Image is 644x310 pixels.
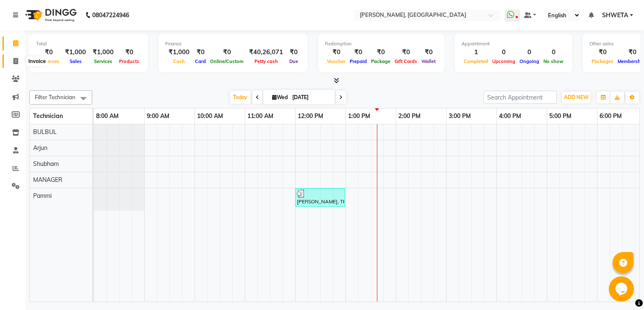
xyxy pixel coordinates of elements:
[26,56,48,66] div: Invoice
[369,47,392,57] div: ₹0
[497,110,523,122] a: 4:00 PM
[92,58,114,64] span: Services
[245,110,275,122] a: 11:00 AM
[562,92,591,103] button: ADD NEW
[392,58,419,64] span: Gift Cards
[68,58,84,64] span: Sales
[348,58,369,64] span: Prepaid
[94,110,121,122] a: 8:00 AM
[296,189,344,205] div: [PERSON_NAME], TK01, 12:00 PM-01:00 PM, Nail Art - Cat Eye (Hand)
[517,47,541,57] div: 0
[117,58,141,64] span: Products
[287,58,300,64] span: Due
[270,94,290,100] span: Wed
[290,91,332,104] input: 2025-09-03
[36,47,62,57] div: ₹0
[195,110,225,122] a: 10:00 AM
[589,47,615,57] div: ₹0
[33,176,62,184] span: MANAGER
[348,47,369,57] div: ₹0
[92,3,129,27] b: 08047224946
[490,58,517,64] span: Upcoming
[33,128,57,136] span: BULBUL
[325,58,348,64] span: Voucher
[396,110,423,122] a: 2:00 PM
[117,47,141,57] div: ₹0
[33,112,63,120] span: Technician
[145,110,171,122] a: 9:00 AM
[35,94,75,100] span: Filter Technician
[419,47,438,57] div: ₹0
[208,47,246,57] div: ₹0
[541,58,566,64] span: No show
[589,58,615,64] span: Packages
[462,58,490,64] span: Completed
[252,58,280,64] span: Petty cash
[165,40,301,47] div: Finance
[609,276,636,302] iframe: chat widget
[36,40,141,47] div: Total
[193,47,208,57] div: ₹0
[392,47,419,57] div: ₹0
[602,11,628,20] span: SHWETA
[325,40,438,47] div: Redemption
[171,58,187,64] span: Cash
[62,47,89,57] div: ₹1,000
[208,58,246,64] span: Online/Custom
[419,58,438,64] span: Wallet
[369,58,392,64] span: Package
[33,144,47,152] span: Arjun
[483,91,557,104] input: Search Appointment
[193,58,208,64] span: Card
[325,47,348,57] div: ₹0
[517,58,541,64] span: Ongoing
[547,110,574,122] a: 5:00 PM
[564,94,589,100] span: ADD NEW
[447,110,473,122] a: 3:00 PM
[296,110,325,122] a: 12:00 PM
[346,110,372,122] a: 1:00 PM
[21,3,79,27] img: logo
[33,192,52,200] span: Pammi
[462,47,490,57] div: 1
[286,47,301,57] div: ₹0
[89,47,117,57] div: ₹1,000
[462,40,566,47] div: Appointment
[246,47,286,57] div: ₹40,26,071
[230,91,251,104] span: Today
[165,47,193,57] div: ₹1,000
[490,47,517,57] div: 0
[33,160,59,168] span: Shubham
[597,110,624,122] a: 6:00 PM
[541,47,566,57] div: 0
